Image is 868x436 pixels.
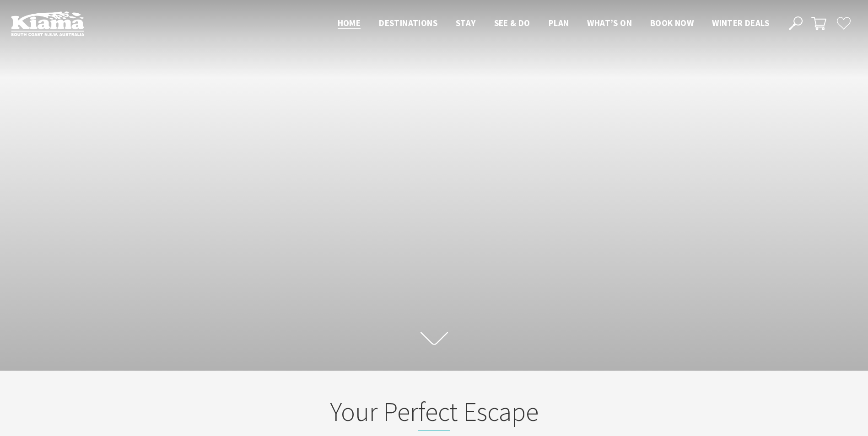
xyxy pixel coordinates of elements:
[587,17,632,28] span: What’s On
[494,17,530,28] span: See & Do
[379,17,437,28] span: Destinations
[329,16,778,31] nav: Main Menu
[338,17,361,28] span: Home
[255,396,614,431] h2: Your Perfect Escape
[11,11,84,36] img: Kiama Logo
[712,17,769,28] span: Winter Deals
[650,17,694,28] span: Book now
[456,17,476,28] span: Stay
[549,17,569,28] span: Plan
